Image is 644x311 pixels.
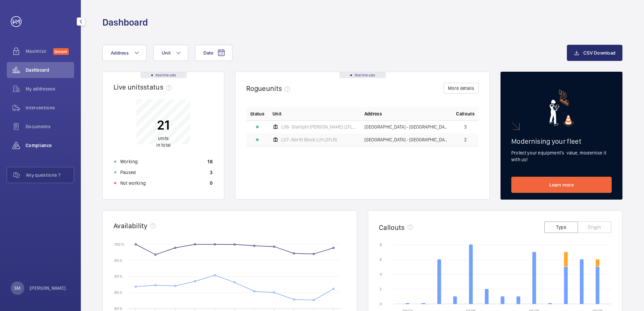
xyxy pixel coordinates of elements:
[203,50,213,56] span: Date
[511,177,612,193] a: Learn more
[583,50,615,56] span: CSV Download
[380,302,382,306] text: 0
[266,84,293,93] span: units
[364,110,382,117] span: Address
[140,72,187,78] div: Real time data
[114,258,123,263] text: 95 %
[195,45,232,61] button: Date
[511,149,612,163] p: Protect your equipment's value, modernise it with us!
[162,50,170,56] span: Unit
[53,48,69,55] span: Discover
[511,137,612,145] h2: Modernising your fleet
[26,48,53,55] span: Maximize
[114,290,123,295] text: 85 %
[340,72,386,78] div: Real time data
[26,85,74,92] span: My addresses
[120,158,138,165] p: Working
[380,287,382,291] text: 2
[549,90,574,126] img: marketing-card.svg
[456,110,475,117] span: Callouts
[380,257,382,262] text: 6
[210,180,213,186] p: 0
[281,137,337,142] span: L07- North Block L/H (2FLR)
[379,223,405,232] h2: Callouts
[26,172,74,178] span: Any questions ?
[14,285,21,291] p: SM
[114,83,174,91] h2: Live units
[210,169,213,176] p: 3
[120,169,136,176] p: Paused
[250,110,264,117] p: Status
[272,110,282,117] span: Unit
[246,84,293,93] h2: Rogue
[544,221,578,233] button: Type
[120,180,146,186] p: Not working
[26,123,74,130] span: Documents
[153,45,188,61] button: Unit
[364,137,448,142] span: [GEOGRAPHIC_DATA] - [GEOGRAPHIC_DATA]
[578,221,611,233] button: Origin
[114,242,124,246] text: 100 %
[380,242,382,247] text: 8
[143,83,174,91] span: status
[281,125,356,129] span: L06- Starlight [PERSON_NAME] (2FLR)
[111,50,129,56] span: Address
[26,142,74,149] span: Compliance
[102,45,147,61] button: Address
[444,83,479,94] button: More details
[464,125,467,129] span: 3
[207,158,213,165] p: 18
[364,125,448,129] span: [GEOGRAPHIC_DATA] - [GEOGRAPHIC_DATA]
[567,45,622,61] button: CSV Download
[158,136,169,141] span: units
[26,67,74,73] span: Dashboard
[114,274,123,279] text: 90 %
[156,116,170,133] p: 21
[464,137,467,142] span: 2
[30,285,66,291] p: [PERSON_NAME]
[114,221,148,230] h2: Availability
[114,306,123,311] text: 80 %
[26,104,74,111] span: Interventions
[156,135,170,148] p: in total
[102,16,148,29] h1: Dashboard
[380,272,382,277] text: 4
